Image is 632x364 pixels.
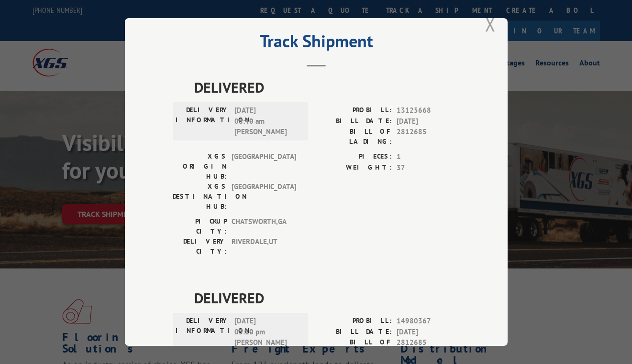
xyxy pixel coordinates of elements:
[397,327,460,338] span: [DATE]
[397,316,460,327] span: 14980367
[176,316,230,348] label: DELIVERY INFORMATION:
[173,216,227,236] label: PICKUP CITY:
[485,11,496,37] button: Close modal
[176,105,230,138] label: DELIVERY INFORMATION:
[397,162,460,173] span: 37
[232,151,296,182] span: [GEOGRAPHIC_DATA]
[316,127,392,147] label: BILL OF LADING:
[316,162,392,173] label: WEIGHT:
[397,116,460,127] span: [DATE]
[397,105,460,116] span: 13125668
[316,116,392,127] label: BILL DATE:
[173,151,227,182] label: XGS ORIGIN HUB:
[232,182,296,212] span: [GEOGRAPHIC_DATA]
[234,105,299,138] span: [DATE] 08:40 am [PERSON_NAME]
[173,236,227,257] label: DELIVERY CITY:
[173,34,460,53] h2: Track Shipment
[173,182,227,212] label: XGS DESTINATION HUB:
[194,76,460,98] span: DELIVERED
[397,337,460,357] span: 2812685
[232,236,296,257] span: RIVERDALE , UT
[316,316,392,327] label: PROBILL:
[316,337,392,357] label: BILL OF LADING:
[397,151,460,162] span: 1
[316,105,392,116] label: PROBILL:
[232,216,296,236] span: CHATSWORTH , GA
[194,287,460,309] span: DELIVERED
[316,151,392,162] label: PIECES:
[316,327,392,338] label: BILL DATE:
[234,316,299,348] span: [DATE] 03:10 pm [PERSON_NAME]
[397,127,460,147] span: 2812685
